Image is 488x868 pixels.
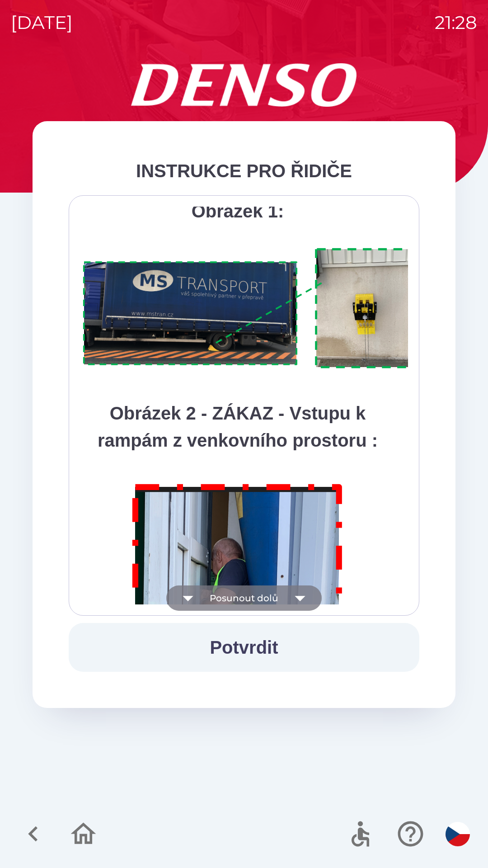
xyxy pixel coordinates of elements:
[192,201,284,221] strong: Obrázek 1:
[435,9,477,36] p: 21:28
[446,822,470,846] img: cs flag
[122,472,353,804] img: M8MNayrTL6gAAAABJRU5ErkJggg==
[98,403,378,450] strong: Obrázek 2 - ZÁKAZ - Vstupu k rampám z venkovního prostoru :
[69,157,419,184] div: INSTRUKCE PRO ŘIDIČE
[166,585,322,611] button: Posunout dolů
[69,623,419,672] button: Potvrdit
[80,243,431,374] img: A1ym8hFSA0ukAAAAAElFTkSuQmCC
[11,9,73,36] p: [DATE]
[33,63,455,107] img: Logo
